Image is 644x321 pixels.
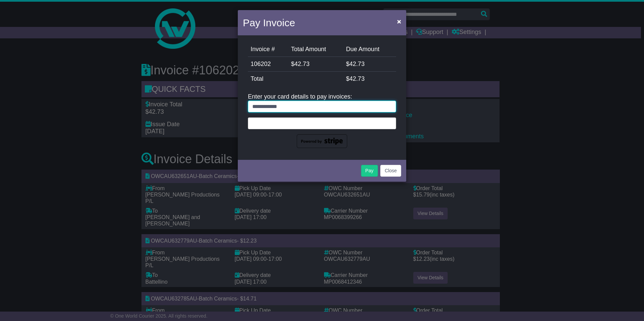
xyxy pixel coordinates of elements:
[343,57,396,72] td: $
[349,61,364,67] span: 42.73
[248,42,288,57] td: Invoice #
[343,72,396,86] td: $
[243,15,295,30] h4: Pay Invoice
[397,17,401,25] span: ×
[252,120,392,126] iframe: Secure card payment input frame
[343,42,396,57] td: Due Amount
[294,61,310,67] span: 42.73
[248,93,396,148] div: Enter your card details to pay invoices:
[288,42,343,57] td: Total Amount
[288,57,343,72] td: $
[248,57,288,72] td: 106202
[394,14,405,28] button: Close
[380,165,401,177] button: Close
[248,72,343,86] td: Total
[349,75,364,82] span: 42.73
[361,165,378,177] button: Pay
[297,134,347,148] img: powered-by-stripe.png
